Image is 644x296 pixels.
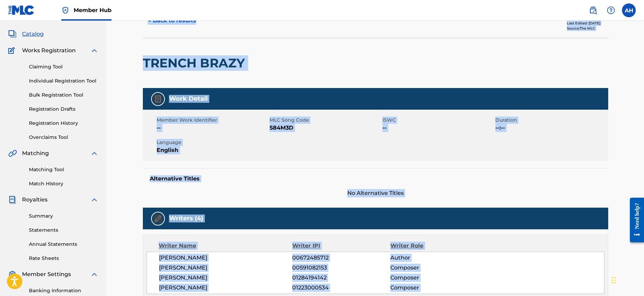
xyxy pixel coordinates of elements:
[29,134,98,141] a: Overclaims Tool
[157,117,268,124] span: Member Work Identifier
[270,124,381,132] span: S84M3D
[150,175,601,182] h5: Alternative Titles
[270,117,381,124] span: MLC Song Code
[90,149,98,157] img: expand
[8,149,17,157] img: Matching
[29,287,98,294] a: Banking Information
[292,254,390,262] span: 00672485712
[390,274,479,282] span: Composer
[29,212,98,220] a: Summary
[169,95,208,103] h5: Work Detail
[22,30,44,38] span: Catalog
[29,166,98,173] a: Matching Tool
[169,215,203,222] h5: Writers (4)
[382,124,494,132] span: --
[8,46,17,55] img: Works Registration
[622,3,636,17] div: User Menu
[29,106,98,113] a: Registration Drafts
[159,284,293,292] span: [PERSON_NAME]
[612,270,616,290] div: Drag
[589,6,597,14] img: search
[154,215,162,223] img: Writers
[143,189,608,197] span: No Alternative Titles
[567,21,608,26] div: Last Edited: [DATE]
[154,95,162,103] img: Work Detail
[567,26,608,31] div: Source: The MLC
[610,263,644,296] iframe: Chat Widget
[22,46,76,55] span: Works Registration
[382,117,494,124] span: ISWC
[29,63,98,70] a: Claiming Tool
[292,264,390,272] span: 00591082153
[29,120,98,127] a: Registration History
[90,46,98,55] img: expand
[586,3,600,17] a: Public Search
[29,91,98,99] a: Bulk Registration Tool
[604,3,618,17] div: Help
[22,270,71,278] span: Member Settings
[292,242,390,250] div: Writer IPI
[8,30,17,38] img: Catalog
[157,124,268,132] span: --
[292,284,390,292] span: 01223000534
[22,149,49,157] span: Matching
[143,55,248,71] h2: TRENCH BRAZY
[29,255,98,262] a: Rate Sheets
[625,192,644,248] iframe: Resource Center
[61,6,70,14] img: Top Rightsholder
[29,241,98,248] a: Annual Statements
[157,139,268,146] span: Language
[29,227,98,234] a: Statements
[157,146,268,154] span: English
[8,30,44,38] a: CatalogCatalog
[143,12,201,29] button: < Back to results
[22,196,47,204] span: Royalties
[29,180,98,187] a: Match History
[159,242,293,250] div: Writer Name
[90,196,98,204] img: expand
[495,117,606,124] span: Duration
[8,5,35,15] img: MLC Logo
[74,6,112,14] span: Member Hub
[607,6,615,14] img: help
[390,254,479,262] span: Author
[159,264,293,272] span: [PERSON_NAME]
[159,274,293,282] span: [PERSON_NAME]
[159,254,293,262] span: [PERSON_NAME]
[90,270,98,278] img: expand
[8,270,17,278] img: Member Settings
[390,242,479,250] div: Writer Role
[8,196,17,204] img: Royalties
[292,274,390,282] span: 01284194142
[8,13,50,22] a: SummarySummary
[495,124,606,132] span: --:--
[29,77,98,85] a: Individual Registration Tool
[390,284,479,292] span: Composer
[390,264,479,272] span: Composer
